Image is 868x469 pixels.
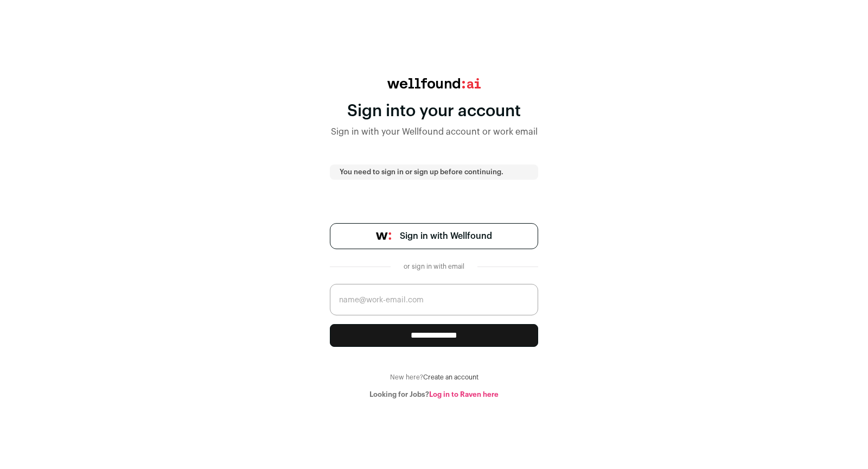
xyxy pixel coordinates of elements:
img: wellfound:ai [387,78,481,88]
div: Looking for Jobs? [330,390,538,399]
a: Create an account [423,374,478,381]
a: Sign in with Wellfound [330,223,538,249]
span: Sign in with Wellfound [400,230,492,243]
p: You need to sign in or sign up before continuing. [340,168,528,176]
div: or sign in with email [399,262,469,271]
input: name@work-email.com [330,284,538,315]
img: wellfound-symbol-flush-black-fb3c872781a75f747ccb3a119075da62bfe97bd399995f84a933054e44a575c4.png [376,232,391,240]
div: New here? [330,373,538,382]
a: Log in to Raven here [429,391,499,398]
div: Sign into your account [330,102,538,121]
div: Sign in with your Wellfound account or work email [330,125,538,138]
